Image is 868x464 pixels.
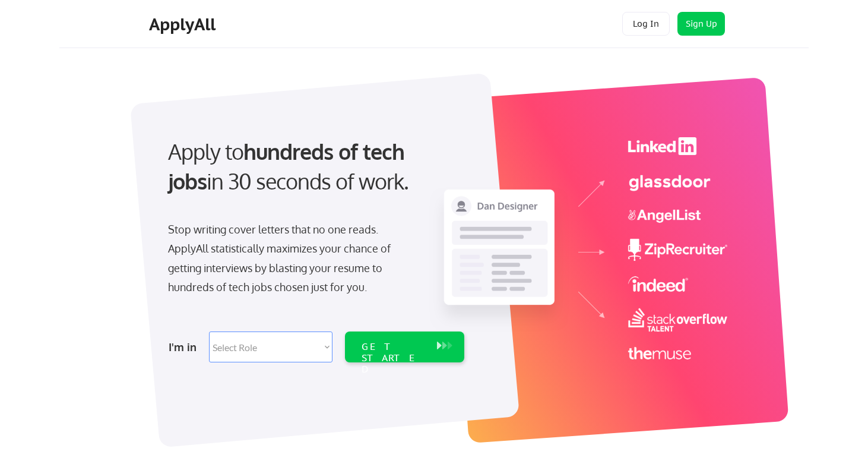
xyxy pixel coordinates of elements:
div: Stop writing cover letters that no one reads. ApplyAll statistically maximizes your chance of get... [168,220,412,297]
div: Apply to in 30 seconds of work. [168,137,460,197]
button: Log In [622,12,670,36]
div: I'm in [169,337,202,356]
div: GET STARTED [362,341,425,375]
strong: hundreds of tech jobs [168,138,410,194]
button: Sign Up [677,12,725,36]
div: ApplyAll [149,14,219,34]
